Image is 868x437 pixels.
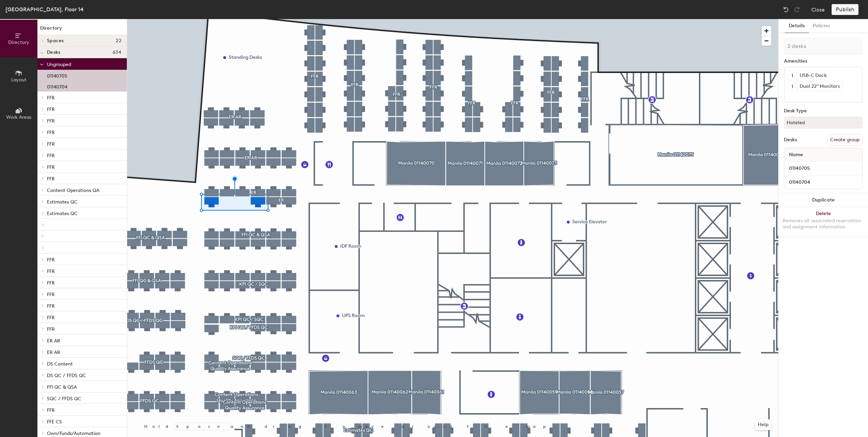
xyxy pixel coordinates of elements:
[6,114,31,120] span: Work Areas
[113,50,121,55] span: 634
[786,164,861,173] input: Unnamed desk
[116,38,121,44] span: 22
[827,134,863,146] button: Create group
[8,39,29,45] span: Directory
[47,257,55,263] span: FFR
[47,188,99,193] span: Content Operations QA
[47,176,55,182] span: FFR
[809,19,834,33] button: Policies
[783,218,864,230] div: Removes all associated reservation and assignment information
[788,71,797,80] button: 1
[47,118,55,124] span: FFR
[47,50,60,55] span: Desks
[47,407,55,413] span: FFR
[47,361,73,367] span: DS Content
[755,419,771,430] button: Help
[47,303,55,309] span: FFR
[47,280,55,286] span: FFR
[784,116,863,129] button: Hoteled
[47,95,55,101] span: FFR
[47,164,55,170] span: FFR
[47,419,62,425] span: FFE CS
[47,269,55,274] span: FFR
[47,326,55,332] span: FFR
[47,62,71,67] span: Ungrouped
[783,6,789,13] img: Undo
[794,6,800,13] img: Redo
[47,373,86,378] span: DS QC / FFDS QC
[791,72,793,79] span: 1
[47,130,55,135] span: FFR
[784,108,863,114] div: Desk Type
[47,82,67,90] p: 01140704
[788,82,797,91] button: 1
[47,338,60,344] span: ER AR
[47,71,67,79] p: 01140705
[784,137,797,143] div: Desks
[5,5,84,14] div: [GEOGRAPHIC_DATA], Floor 14
[779,207,868,237] button: DeleteRemoves all associated reservation and assignment information
[47,199,78,205] span: Estimates QC
[786,149,806,161] span: Name
[47,315,55,321] span: FFR
[797,82,842,91] div: Dual 22" Monitors
[47,153,55,159] span: FFR
[47,292,55,297] span: FFR
[47,384,77,390] span: FFI QC & QSA
[47,141,55,147] span: FFR
[47,38,64,44] span: Spaces
[47,396,81,402] span: SQC / FFDS QC
[37,25,127,35] h1: Directory
[11,77,27,83] span: Layout
[786,177,861,187] input: Unnamed desk
[47,211,78,216] span: Estimates QC
[47,431,100,436] span: Own/Funds/Automation
[784,59,863,64] div: Amenities
[47,350,60,355] span: ER AR
[797,71,830,80] div: USB-C Dock
[47,107,55,112] span: FFR
[791,83,793,90] span: 1
[811,4,825,15] button: Close
[785,19,809,33] button: Details
[779,193,868,207] button: Duplicate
